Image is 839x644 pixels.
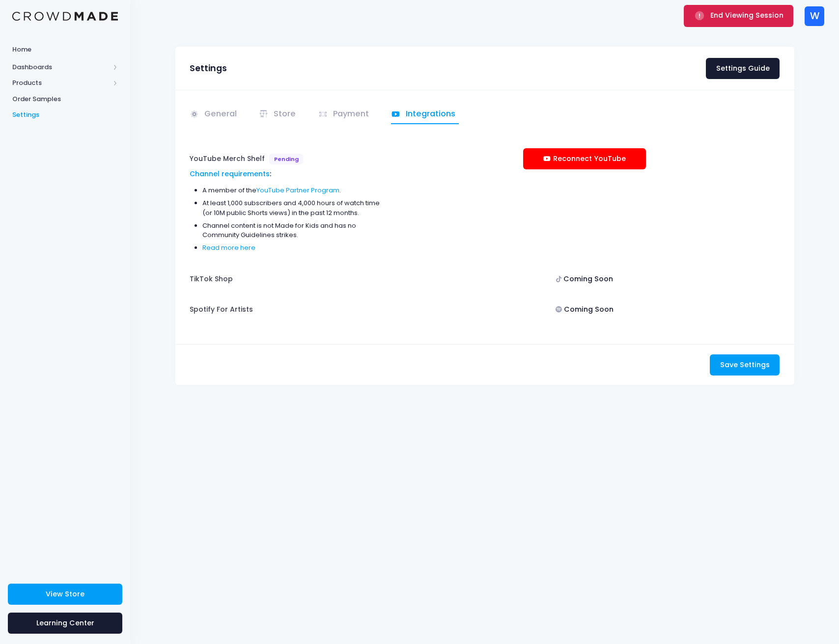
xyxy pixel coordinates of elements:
[12,12,118,21] img: Logo
[259,105,299,124] a: Store
[12,110,118,120] span: Settings
[523,148,646,169] a: Reconnect YouTube
[269,154,303,164] span: Pending
[190,169,380,179] div: :
[720,360,770,370] span: Save Settings
[202,186,380,195] li: A member of the .
[12,94,118,104] span: Order Samples
[202,221,380,240] li: Channel content is not Made for Kids and has no Community Guidelines strikes.
[318,105,372,124] a: Payment
[706,58,780,79] a: Settings Guide
[12,78,110,88] span: Products
[684,5,793,27] button: End Viewing Session
[256,186,339,195] a: YouTube Partner Program
[190,63,227,74] h3: Settings
[36,618,94,628] span: Learning Center
[190,299,253,320] label: Spotify For Artists
[46,589,84,599] span: View Store
[8,613,122,634] a: Learning Center
[710,10,783,20] span: End Viewing Session
[391,105,459,124] a: Integrations
[523,299,646,321] div: Coming Soon
[523,268,646,290] div: Coming Soon
[190,105,240,124] a: General
[710,354,780,376] button: Save Settings
[190,148,265,169] label: YouTube Merch Shelf
[805,6,824,26] div: W
[190,268,233,289] label: TikTok Shop
[190,169,270,179] a: Channel requirements
[8,584,122,605] a: View Store
[202,198,380,217] li: At least 1,000 subscribers and 4,000 hours of watch time (or 10M public Shorts views) in the past...
[202,243,255,252] a: Read more here
[12,45,118,54] span: Home
[12,62,110,72] span: Dashboards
